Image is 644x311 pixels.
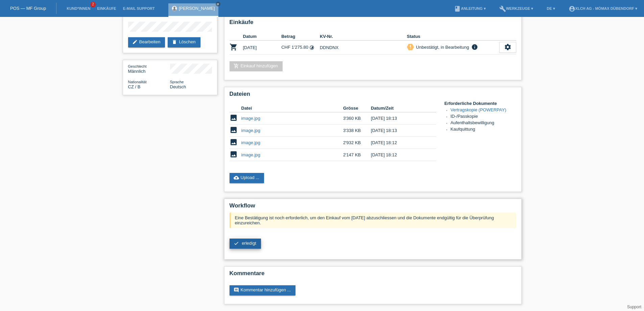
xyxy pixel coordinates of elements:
td: 2'932 KB [343,137,371,149]
span: Deutsch [170,84,186,89]
i: POSP00026662 [230,43,238,51]
i: image [230,126,238,134]
a: image.jpg [241,140,260,145]
a: E-Mail Support [120,6,158,10]
i: check [234,241,239,246]
a: deleteLöschen [168,37,200,47]
span: erledigt [242,241,256,246]
a: DE ▾ [543,6,558,10]
td: [DATE] 18:13 [371,125,426,137]
a: cloud_uploadUpload ... [230,173,264,183]
a: editBearbeiten [128,37,165,47]
i: image [230,114,238,122]
span: Sprache [170,80,184,84]
a: bookAnleitung ▾ [451,6,489,10]
i: comment [234,287,239,293]
i: book [454,5,461,12]
i: cloud_upload [234,175,239,180]
i: settings [504,43,511,51]
th: KV-Nr. [320,32,407,41]
span: Nationalität [128,80,147,84]
i: image [230,138,238,146]
th: Datum [243,32,282,41]
a: Support [627,305,641,309]
th: Datei [241,104,343,112]
a: image.jpg [241,128,260,133]
i: image [230,150,238,158]
a: Vertragskopie (POWERPAY) [451,107,506,112]
td: CHF 1'275.80 [281,41,320,54]
td: [DATE] 18:13 [371,112,426,125]
th: Status [407,32,499,41]
i: edit [132,39,138,45]
a: buildWerkzeuge ▾ [496,6,537,10]
div: Eine Bestätigung ist noch erforderlich, um den Einkauf vom [DATE] abzuschliessen und die Dokument... [230,213,516,228]
a: check erledigt [230,239,261,249]
h4: Erforderliche Dokumente [445,101,516,106]
i: info [471,44,479,50]
td: [DATE] 18:12 [371,149,426,161]
td: 3'338 KB [343,125,371,137]
td: DDNDNX [320,41,407,54]
a: commentKommentar hinzufügen ... [230,285,296,295]
h2: Einkäufe [230,19,516,29]
a: [PERSON_NAME] [179,6,215,11]
div: Männlich [128,64,170,74]
span: 2 [90,2,96,7]
span: Tschechische Republik / B / 16.05.2022 [128,84,141,89]
th: Datum/Zeit [371,104,426,112]
td: 2'147 KB [343,149,371,161]
i: 12 Raten [309,45,314,50]
td: 3'360 KB [343,112,371,125]
i: account_circle [569,5,575,12]
a: add_shopping_cartEinkauf hinzufügen [230,61,283,71]
span: Geschlecht [128,64,147,68]
td: [DATE] 18:12 [371,137,426,149]
a: close [216,2,220,6]
a: Kund*innen [63,6,94,10]
a: image.jpg [241,152,260,157]
th: Grösse [343,104,371,112]
i: add_shopping_cart [234,63,239,69]
a: image.jpg [241,116,260,121]
a: Einkäufe [94,6,119,10]
i: delete [172,39,177,45]
li: Kaufquittung [451,127,516,133]
h2: Dateien [230,91,516,101]
li: ID-/Passkopie [451,114,516,120]
a: account_circleXLCH AG - Mömax Dübendorf ▾ [565,6,641,10]
i: build [499,5,506,12]
h2: Kommentare [230,270,516,280]
th: Betrag [281,32,320,41]
h2: Workflow [230,202,516,213]
div: Unbestätigt, in Bearbeitung [414,44,469,51]
td: [DATE] [243,41,282,54]
i: priority_high [408,44,413,49]
a: POS — MF Group [10,6,46,11]
li: Aufenthaltsbewilligung [451,120,516,127]
i: close [216,2,220,6]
